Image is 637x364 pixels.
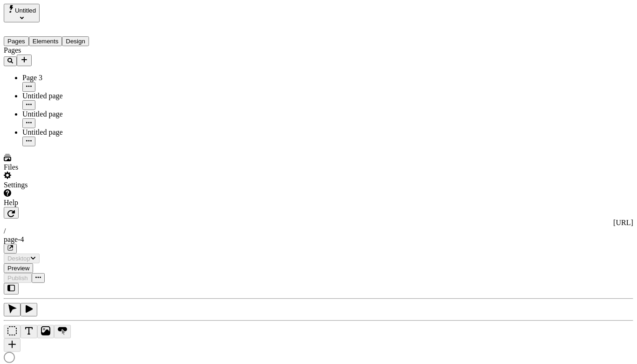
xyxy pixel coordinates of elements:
[7,275,28,282] span: Publish
[7,265,29,272] span: Preview
[4,254,40,263] button: Desktop
[22,110,116,118] div: Untitled page
[4,181,116,189] div: Settings
[22,92,116,100] div: Untitled page
[37,325,54,338] button: Image
[7,255,30,262] span: Desktop
[4,273,32,283] button: Publish
[4,235,633,244] div: page-4
[54,325,71,338] button: Button
[4,219,633,227] div: [URL]
[17,55,32,66] button: Add new
[4,227,633,235] div: /
[4,36,29,46] button: Pages
[15,7,36,14] span: Untitled
[4,4,40,22] button: Select site
[29,36,62,46] button: Elements
[4,325,21,338] button: Box
[4,7,136,16] p: Cookie Test Route
[22,74,116,82] div: Page 3
[4,199,116,207] div: Help
[4,163,116,172] div: Files
[4,263,33,273] button: Preview
[21,325,37,338] button: Text
[22,128,116,137] div: Untitled page
[4,46,116,55] div: Pages
[62,36,89,46] button: Design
